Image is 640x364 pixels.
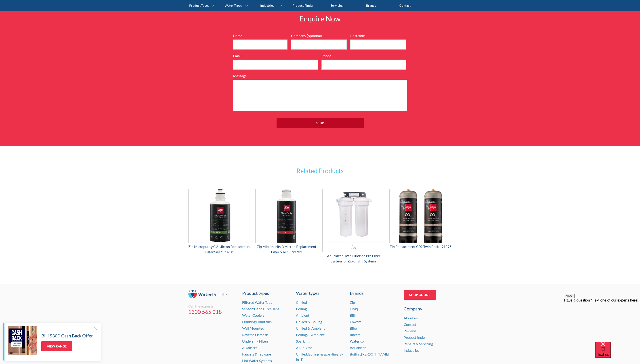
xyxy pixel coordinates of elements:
div: Aquakleen Twin Fluoride Pre Filter System for Zip or Billi Systems [322,253,385,264]
a: View Range [41,341,72,351]
a: Zip Micropurity 0.2 Micron Replacement Filter Size 1 93701 [188,189,251,255]
a: Zip Replacement C02 Twin Pack - 91295 [389,189,452,249]
a: 1300 565 018 [188,308,237,315]
a: Contact [404,322,416,327]
a: Enware [350,320,361,324]
div: Product Types [189,4,209,7]
a: Billi [350,313,356,317]
a: Hot Water Systems [242,358,272,363]
a: Shop Online [404,290,436,300]
label: Message [233,73,407,79]
input: Send [277,118,364,128]
h2: Enquire Now [255,13,385,24]
iframe: podium webchat widget bubble [595,342,640,364]
a: Chilled [296,300,307,304]
a: Water Coolers [242,313,264,317]
form: Full Width Form [231,33,409,133]
a: Ambient [296,313,309,317]
a: Boiling [296,307,307,311]
label: Email [233,53,318,58]
label: Company (optional) [291,33,347,38]
div: Brands [350,290,398,296]
a: Wall Mounted [242,326,264,330]
a: Chilled, Boiling & Sparkling (3-in-1) [296,352,343,362]
a: Faucets & Tapware [242,352,271,356]
label: Name [233,33,287,38]
a: Civiq [350,307,358,311]
a: Industries [404,348,419,352]
div: Zip Micropurity 3 Micron Replacement Filter Size 1.5 93703 [255,244,318,255]
a: Drinking Fountains [242,320,272,324]
a: Chilled & Boiling [296,320,322,324]
label: Phone [321,53,406,58]
a: Zip Micropurity 3 Micron Replacement Filter Size 1.5 93703 [255,189,318,255]
a: About us [404,316,418,320]
a: Reverse Osmosis [242,333,269,337]
div: Call the experts [188,304,237,308]
a: Boiling & Ambient [296,333,325,337]
a: Waterlux [350,339,364,343]
iframe: podium webchat widget prompt [564,294,640,347]
label: Postcode [350,33,406,38]
a: Alkalisers [242,345,257,350]
div: Zip Replacement C02 Twin Pack - 91295 [389,244,452,249]
a: Zip [350,300,355,304]
a: All-in-One [296,345,313,350]
h3: Related Products [255,166,385,175]
div: Zip Micropurity 0.2 Micron Replacement Filter Size 1 93701 [188,244,251,255]
a: Repairs & Servicing [404,342,433,346]
h5: Billi $300 Cash Back Offer [41,332,93,339]
a: Aquakleen [350,345,366,350]
div: Industries [260,4,274,7]
a: Product types [242,290,290,296]
a: Aquakleen Twin Fluoride Pre Filter System for Zip or Billi Systems [322,189,385,264]
div: Water Types [225,4,242,7]
a: Rheem [350,333,361,337]
a: Boiling [PERSON_NAME] [350,352,389,356]
a: Filtered Water Taps [242,300,272,304]
a: Sparkling [296,339,310,343]
img: Billi $300 Cash Back Offer [8,326,37,355]
a: Sensor/Hands Free Taps [242,307,279,311]
a: Water types [296,290,344,296]
a: Bibo [350,326,357,330]
a: Undersink Filters [242,339,269,343]
a: Product finder [404,335,426,339]
a: Reviews [404,329,416,333]
a: Chilled & Ambient [296,326,325,330]
div: Company [404,305,452,312]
